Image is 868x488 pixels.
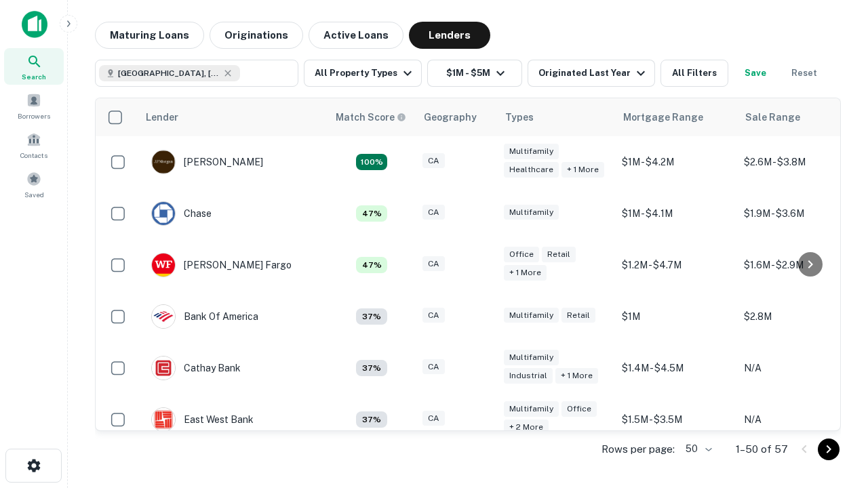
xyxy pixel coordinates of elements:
[152,305,175,328] img: picture
[615,98,737,136] th: Mortgage Range
[152,150,175,174] img: picture
[737,136,859,188] td: $2.6M - $3.8M
[737,188,859,239] td: $1.9M - $3.6M
[118,67,220,79] span: [GEOGRAPHIC_DATA], [GEOGRAPHIC_DATA], [GEOGRAPHIC_DATA]
[210,22,303,49] button: Originations
[615,394,737,445] td: $1.5M - $3.5M
[336,110,406,125] div: Capitalize uses an advanced AI algorithm to match your search with the best lender. The match sco...
[504,162,559,178] div: Healthcare
[555,368,598,384] div: + 1 more
[504,401,559,417] div: Multifamily
[504,144,559,159] div: Multifamily
[504,247,539,262] div: Office
[4,166,64,203] a: Saved
[528,60,655,87] button: Originated Last Year
[22,11,47,38] img: capitalize-icon.png
[504,420,549,435] div: + 2 more
[422,153,445,169] div: CA
[736,441,788,457] p: 1–50 of 57
[151,201,212,226] div: Chase
[783,60,826,87] button: Reset
[504,265,547,281] div: + 1 more
[18,110,50,121] span: Borrowers
[615,136,737,188] td: $1M - $4.2M
[504,308,559,323] div: Multifamily
[20,150,47,161] span: Contacts
[24,189,44,200] span: Saved
[304,60,422,87] button: All Property Types
[356,360,387,376] div: Matching Properties: 4, hasApolloMatch: undefined
[336,110,403,125] h6: Match Score
[561,401,597,417] div: Office
[328,98,416,136] th: Capitalize uses an advanced AI algorithm to match your search with the best lender. The match sco...
[151,304,258,329] div: Bank Of America
[615,188,737,239] td: $1M - $4.1M
[422,256,445,272] div: CA
[737,239,859,291] td: $1.6M - $2.9M
[504,368,553,384] div: Industrial
[504,205,559,220] div: Multifamily
[4,127,64,163] a: Contacts
[422,411,445,426] div: CA
[356,205,387,222] div: Matching Properties: 5, hasApolloMatch: undefined
[4,87,64,124] a: Borrowers
[309,22,403,49] button: Active Loans
[561,162,604,178] div: + 1 more
[356,411,387,428] div: Matching Properties: 4, hasApolloMatch: undefined
[152,253,175,277] img: picture
[497,98,615,136] th: Types
[152,357,175,380] img: picture
[152,202,175,225] img: picture
[424,109,477,125] div: Geography
[427,60,522,87] button: $1M - $5M
[745,109,800,125] div: Sale Range
[356,308,387,325] div: Matching Properties: 4, hasApolloMatch: undefined
[356,154,387,170] div: Matching Properties: 19, hasApolloMatch: undefined
[542,247,576,262] div: Retail
[504,350,559,365] div: Multifamily
[151,150,263,174] div: [PERSON_NAME]
[800,380,868,445] iframe: Chat Widget
[561,308,595,323] div: Retail
[737,394,859,445] td: N/A
[416,98,497,136] th: Geography
[538,65,649,81] div: Originated Last Year
[615,239,737,291] td: $1.2M - $4.7M
[818,439,840,460] button: Go to next page
[737,98,859,136] th: Sale Range
[623,109,703,125] div: Mortgage Range
[737,342,859,394] td: N/A
[138,98,328,136] th: Lender
[615,291,737,342] td: $1M
[422,359,445,375] div: CA
[409,22,490,49] button: Lenders
[95,22,204,49] button: Maturing Loans
[151,253,292,277] div: [PERSON_NAME] Fargo
[601,441,675,457] p: Rows per page:
[152,408,175,431] img: picture
[422,205,445,220] div: CA
[737,291,859,342] td: $2.8M
[422,308,445,323] div: CA
[356,257,387,273] div: Matching Properties: 5, hasApolloMatch: undefined
[4,48,64,85] a: Search
[151,407,254,432] div: East West Bank
[151,356,241,380] div: Cathay Bank
[615,342,737,394] td: $1.4M - $4.5M
[22,71,46,82] span: Search
[146,109,178,125] div: Lender
[660,60,728,87] button: All Filters
[734,60,777,87] button: Save your search to get updates of matches that match your search criteria.
[505,109,534,125] div: Types
[680,439,714,459] div: 50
